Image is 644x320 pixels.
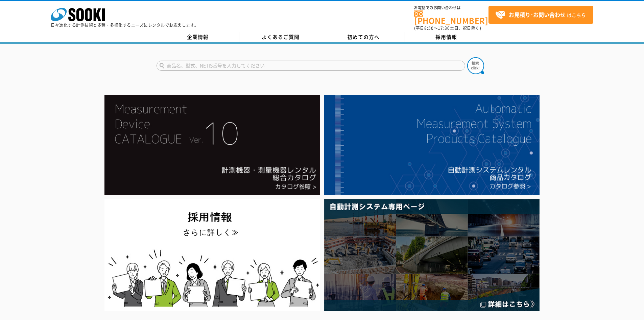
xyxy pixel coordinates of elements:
[405,32,488,42] a: 採用情報
[322,32,405,42] a: 初めての方へ
[414,25,481,31] span: (平日 ～ 土日、祝日除く)
[495,10,586,20] span: はこちら
[104,199,320,311] img: SOOKI recruit
[104,95,320,195] img: Catalog Ver10
[424,25,434,31] span: 8:50
[347,33,380,41] span: 初めての方へ
[51,23,199,27] p: 日々進化する計測技術と多種・多様化するニーズにレンタルでお応えします。
[438,25,450,31] span: 17:30
[414,6,488,10] span: お電話でのお問い合わせは
[324,95,540,195] img: 自動計測システムカタログ
[414,10,488,24] a: [PHONE_NUMBER]
[324,199,540,311] img: 自動計測システム専用ページ
[157,61,465,71] input: 商品名、型式、NETIS番号を入力してください
[467,57,484,74] img: btn_search.png
[488,6,593,24] a: お見積り･お問い合わせはこちら
[509,10,566,19] strong: お見積り･お問い合わせ
[157,32,239,42] a: 企業情報
[239,32,322,42] a: よくあるご質問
